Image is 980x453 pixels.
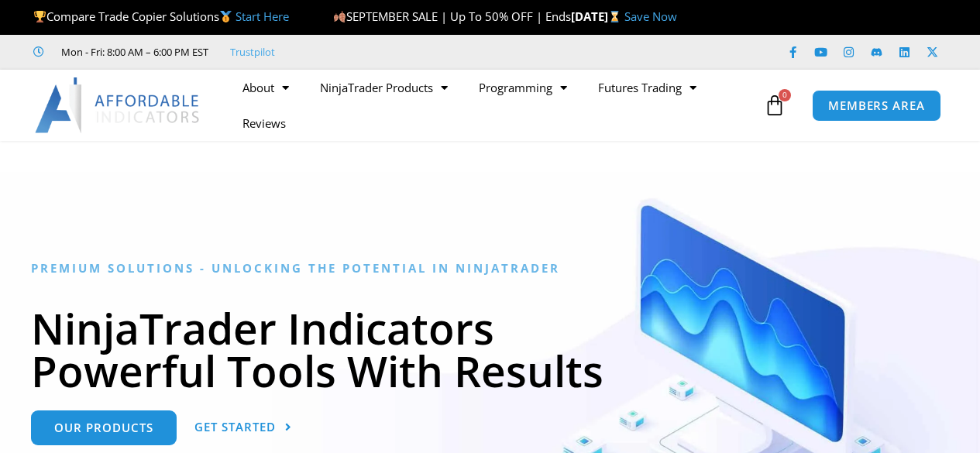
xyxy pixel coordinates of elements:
h6: Premium Solutions - Unlocking the Potential in NinjaTrader [31,261,949,276]
span: Mon - Fri: 8:00 AM – 6:00 PM EST [57,43,208,61]
a: Programming [463,70,583,105]
a: NinjaTrader Products [304,70,463,105]
a: Reviews [227,105,301,141]
a: MEMBERS AREA [812,90,941,122]
img: ⌛ [609,11,621,22]
a: Futures Trading [583,70,712,105]
img: 🥇 [220,11,232,22]
a: Get Started [194,410,292,445]
span: 0 [779,89,791,101]
img: 🍂 [334,11,346,22]
a: 0 [741,83,809,128]
span: MEMBERS AREA [828,100,925,112]
span: Compare Trade Copier Solutions [33,9,289,24]
a: About [227,70,304,105]
img: LogoAI | Affordable Indicators – NinjaTrader [35,77,201,133]
a: Start Here [236,9,289,24]
span: Get Started [194,421,276,433]
span: Our Products [54,422,153,434]
nav: Menu [227,70,760,141]
a: Trustpilot [230,43,275,61]
strong: [DATE] [571,9,624,24]
h1: NinjaTrader Indicators Powerful Tools With Results [31,307,949,392]
img: 🏆 [34,11,46,22]
a: Save Now [624,9,677,24]
span: SEPTEMBER SALE | Up To 50% OFF | Ends [333,9,571,24]
a: Our Products [31,410,177,445]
